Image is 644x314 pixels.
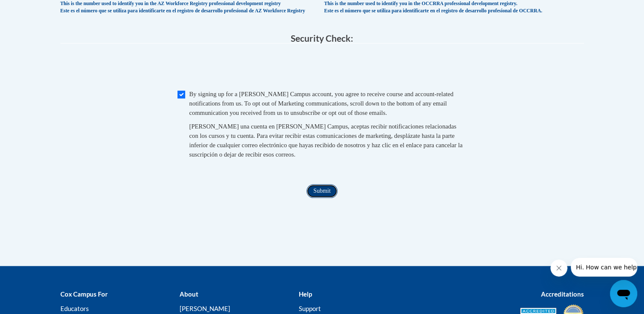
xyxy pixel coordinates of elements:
b: Cox Campus For [60,290,108,298]
input: Submit [306,184,337,198]
a: Educators [60,305,89,312]
b: Help [298,290,312,298]
iframe: reCAPTCHA [258,52,387,85]
a: Support [298,305,321,312]
div: This is the number used to identify you in the OCCRRA professional development registry. Este es ... [324,0,584,14]
b: Accreditations [541,290,584,298]
span: Hi. How can we help? [5,6,69,13]
span: By signing up for a [PERSON_NAME] Campus account, you agree to receive course and account-related... [189,91,454,116]
iframe: Button to launch messaging window [610,280,637,307]
span: [PERSON_NAME] una cuenta en [PERSON_NAME] Campus, aceptas recibir notificaciones relacionadas con... [189,123,463,158]
div: This is the number used to identify you in the AZ Workforce Registry professional development reg... [60,0,320,14]
iframe: Close message [550,260,567,277]
b: About [179,290,198,298]
iframe: Message from company [571,258,637,277]
span: Security Check: [291,33,353,43]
